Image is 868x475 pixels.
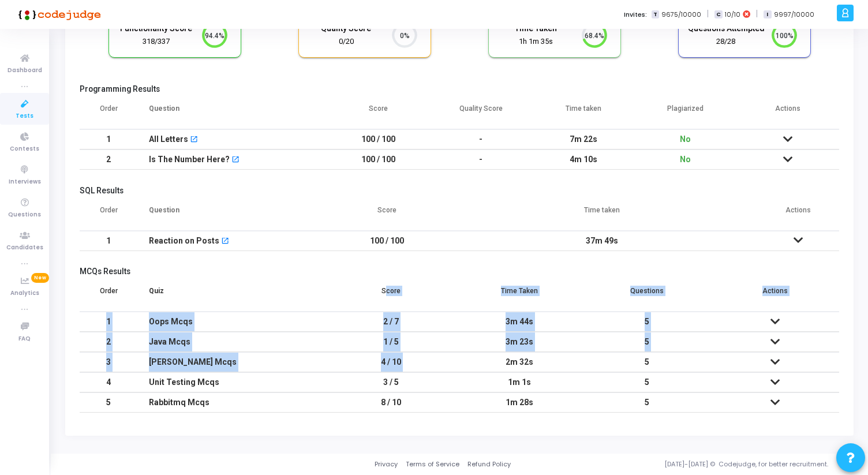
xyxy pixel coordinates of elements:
td: 37m 49s [447,231,757,251]
td: 5 [583,312,712,332]
div: 1h 1m 35s [497,36,575,47]
a: Terms of Service [406,459,459,469]
td: 3 / 5 [327,372,455,392]
th: Order [80,199,137,231]
div: 318/337 [118,36,195,47]
div: 0/20 [308,36,385,47]
span: 10/10 [725,10,740,20]
span: Interviews [9,177,41,187]
div: 3m 44s [467,312,572,331]
span: No [680,155,691,164]
th: Order [80,97,137,129]
h5: MCQs Results [80,267,839,276]
div: 1m 1s [467,373,572,392]
div: Oops Mcqs [149,312,316,331]
td: 4m 10s [532,149,634,170]
td: 1 / 5 [327,332,455,352]
td: - [429,129,532,149]
span: New [31,273,49,283]
td: 100 / 100 [327,231,447,251]
th: Time taken [532,97,634,129]
td: 2 [80,332,137,352]
th: Order [80,279,137,312]
span: No [680,134,691,144]
th: Actions [711,279,839,312]
span: 9675/10000 [661,10,701,20]
mat-icon: open_in_new [221,238,229,246]
td: 1 [80,231,137,251]
th: Quiz [137,279,327,312]
td: 5 [583,352,712,372]
span: C [714,10,722,19]
th: Questions [583,279,712,312]
div: Java Mcqs [149,332,316,351]
span: Dashboard [8,66,42,76]
div: [PERSON_NAME] Mcqs [149,353,316,372]
th: Question [137,199,327,231]
th: Score [327,199,447,231]
div: 2m 32s [467,353,572,372]
td: 4 / 10 [327,352,455,372]
h5: SQL Results [80,186,839,196]
mat-icon: open_in_new [231,156,240,164]
td: 5 [80,392,137,413]
span: Candidates [6,243,43,253]
td: 2 / 7 [327,312,455,332]
a: Privacy [375,459,398,469]
div: 28/28 [687,36,765,47]
td: 3 [80,352,137,372]
span: 9997/10000 [774,10,814,20]
div: Unit Testing Mcqs [149,373,316,392]
td: 5 [583,332,712,352]
th: Plagiarized [634,97,736,129]
mat-icon: open_in_new [190,136,198,144]
span: | [756,8,758,20]
td: 8 / 10 [327,392,455,413]
span: Questions [8,210,41,220]
span: Contests [10,144,39,154]
div: Rabbitmq Mcqs [149,393,316,412]
th: Time Taken [455,279,583,312]
a: Refund Policy [467,459,511,469]
div: Reaction on Posts [149,231,219,250]
h5: Programming Results [80,84,839,94]
span: I [764,10,771,19]
th: Actions [737,97,839,129]
td: 2 [80,149,137,170]
span: FAQ [18,334,31,344]
div: 3m 23s [467,332,572,351]
label: Invites: [624,10,647,20]
th: Score [327,97,429,129]
td: - [429,149,532,170]
td: 1 [80,312,137,332]
td: 100 / 100 [327,129,429,149]
td: 5 [583,392,712,413]
td: 5 [583,372,712,392]
td: 100 / 100 [327,149,429,170]
th: Quality Score [429,97,532,129]
span: Tests [16,111,33,121]
div: Is The Number Here? [149,150,230,169]
th: Actions [757,199,839,231]
span: | [707,8,709,20]
th: Time taken [447,199,757,231]
td: 1 [80,129,137,149]
div: 1m 28s [467,393,572,412]
td: 4 [80,372,137,392]
span: Analytics [10,289,39,298]
th: Question [137,97,327,129]
img: logo [14,3,101,26]
th: Score [327,279,455,312]
td: 7m 22s [532,129,634,149]
span: T [652,10,659,19]
div: [DATE]-[DATE] © Codejudge, for better recruitment. [511,459,854,469]
div: All Letters [149,130,188,149]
